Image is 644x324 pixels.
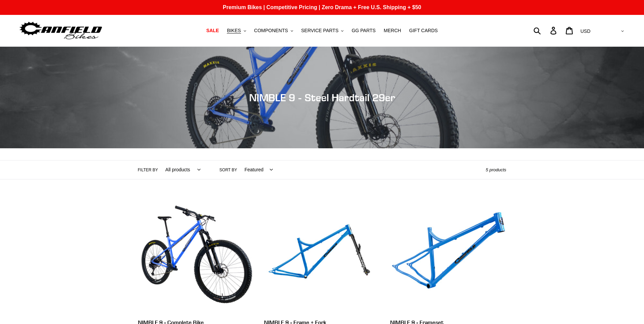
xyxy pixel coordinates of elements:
[298,26,347,35] button: SERVICE PARTS
[537,23,554,38] input: Search
[203,26,222,35] a: SALE
[406,26,441,35] a: GIFT CARDS
[486,167,506,172] span: 5 products
[19,20,103,41] img: Canfield Bikes
[380,26,404,35] a: MERCH
[206,28,219,34] span: SALE
[227,28,241,34] span: BIKES
[223,26,249,35] button: BIKES
[254,28,288,34] span: COMPONENTS
[348,26,379,35] a: GG PARTS
[138,167,158,173] label: Filter by
[409,28,438,34] span: GIFT CARDS
[219,167,237,173] label: Sort by
[384,28,401,34] span: MERCH
[352,28,376,34] span: GG PARTS
[301,28,338,34] span: SERVICE PARTS
[249,91,395,104] span: NIMBLE 9 - Steel Hardtail 29er
[251,26,296,35] button: COMPONENTS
